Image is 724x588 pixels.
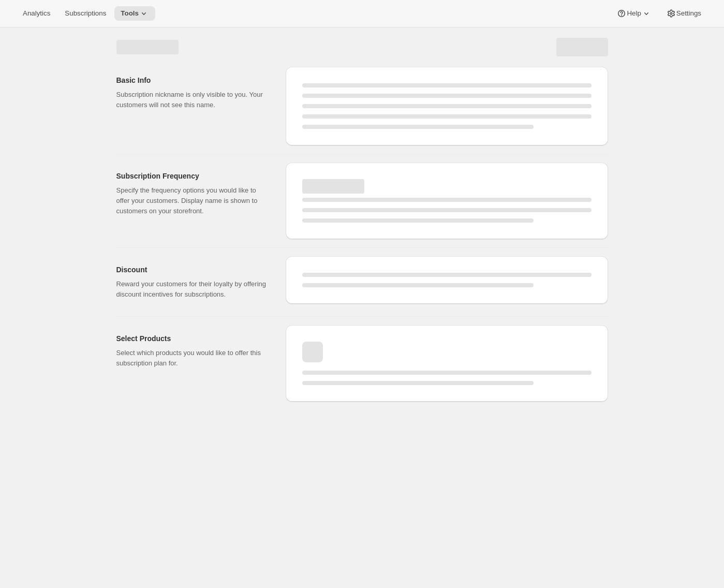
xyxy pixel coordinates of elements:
button: Analytics [17,6,56,21]
div: Page loading [104,27,620,406]
button: Subscriptions [58,6,112,21]
h2: Subscription Frequency [116,171,269,181]
span: Analytics [23,9,50,18]
span: Help [627,9,641,18]
h2: Select Products [116,333,269,344]
p: Reward your customers for their loyalty by offering discount incentives for subscriptions. [116,279,269,300]
h2: Discount [116,264,269,275]
button: Help [610,6,657,21]
button: Settings [660,6,707,21]
span: Tools [121,9,139,18]
span: Settings [676,9,701,18]
span: Subscriptions [65,9,106,18]
p: Subscription nickname is only visible to you. Your customers will not see this name. [116,90,269,110]
p: Specify the frequency options you would like to offer your customers. Display name is shown to cu... [116,185,269,216]
h2: Basic Info [116,75,269,85]
button: Tools [114,6,155,21]
p: Select which products you would like to offer this subscription plan for. [116,348,269,369]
